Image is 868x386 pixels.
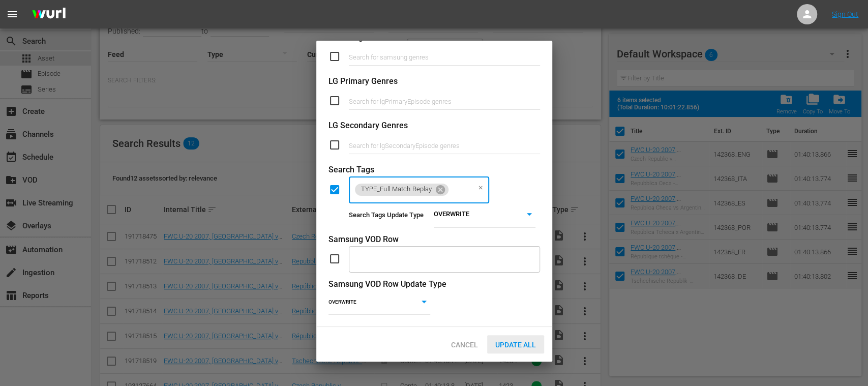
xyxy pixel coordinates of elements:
[832,10,858,18] a: Sign Out
[6,8,18,20] span: menu
[443,341,486,349] span: Cancel
[355,185,438,194] span: TYPE_Full Match Replay
[355,184,449,196] div: TYPE_Full Match Replay
[328,76,540,87] div: LG Primary Genres
[328,296,430,309] div: OVERWRITE
[487,335,544,353] button: Update All
[442,335,487,353] button: Cancel
[328,120,540,132] div: LG Secondary Genres
[328,234,540,246] div: Samsung VOD Row
[434,208,535,222] div: OVERWRITE
[475,183,486,193] button: Clear
[487,341,544,349] span: Update All
[328,279,540,290] div: Samsung VOD Row Update Type
[24,3,73,26] img: ans4CAIJ8jUAAAAAAAAAAAAAAAAAAAAAAAAgQb4GAAAAAAAAAAAAAAAAAAAAAAAAJMjXAAAAAAAAAAAAAAAAAAAAAAAAgAT5G...
[328,164,540,176] div: Search Tags
[349,211,424,220] div: Search Tags Update Type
